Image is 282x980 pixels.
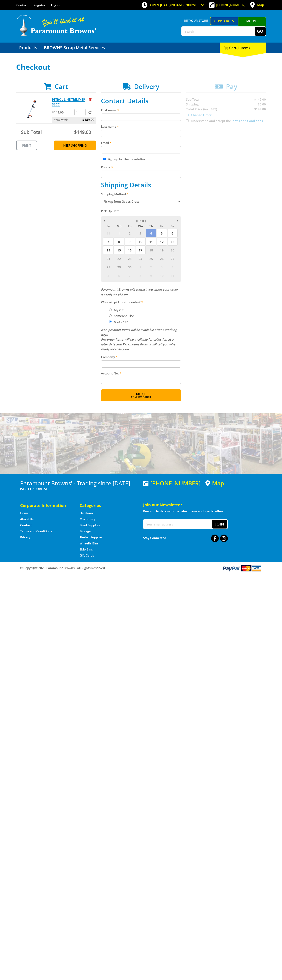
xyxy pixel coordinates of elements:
span: 29 [114,263,124,271]
span: Tu [125,223,135,229]
span: $149.00 [82,117,94,123]
input: Your email address [144,520,212,529]
span: 16 [125,246,135,254]
span: 7 [125,271,135,279]
span: 6 [114,271,124,279]
input: Please enter your telephone number. [101,171,181,178]
label: Last name [101,124,181,129]
a: Log in [51,3,60,7]
img: PETROL LINE TRIMMER 33CC [20,97,44,121]
span: 10 [157,271,167,279]
span: 18 [146,246,156,254]
span: 31 [103,229,113,237]
span: 9 [146,271,156,279]
span: 13 [167,238,178,246]
span: 3 [135,229,146,237]
span: [DATE] [136,219,146,223]
a: Go to the Storage page [80,529,91,533]
span: Fr [157,223,167,229]
input: Please enter your last name. [101,130,181,137]
h1: Checkout [16,63,266,71]
img: PayPal, Mastercard, Visa accepted [222,564,262,572]
a: Go to the Terms and Conditions page [20,529,52,533]
span: 10 [135,238,146,246]
span: Confirm order [110,396,172,398]
span: 15 [114,246,124,254]
a: Go to the Steel Supplies page [80,523,100,527]
label: Email [101,140,181,145]
span: 11 [146,238,156,246]
p: [STREET_ADDRESS] [20,486,139,491]
label: Pick Up Date [101,209,181,213]
span: Mo [114,223,124,229]
a: Mount [PERSON_NAME] [238,17,266,32]
span: 24 [135,254,146,263]
p: Keep up to date with the latest news and special offers. [143,509,262,514]
span: 5 [103,271,113,279]
span: OPEN [DATE] [150,3,196,7]
div: Stay Connected [143,533,228,543]
h5: Join our Newsletter [143,502,262,508]
span: 1 [114,229,124,237]
label: Shipping Method [101,192,181,197]
span: 17 [135,246,146,254]
label: Myself [112,307,125,313]
label: Account No. [101,371,181,376]
span: 4 [146,229,156,237]
span: 9 [125,238,135,246]
a: Remove from cart [89,97,92,101]
span: 21 [103,254,113,263]
a: Go to the registration page [33,3,45,7]
a: Go to the About Us page [20,517,33,521]
span: Su [103,223,113,229]
span: 8:00am - 5:00pm [170,3,196,7]
span: 20 [167,246,178,254]
input: Please select who will pick up the order. [109,314,112,317]
span: 5 [157,229,167,237]
span: $149.00 [74,129,91,135]
span: Next [136,391,146,397]
a: Go to the Contact page [20,523,32,527]
input: Please enter the courier company name. [101,360,181,368]
p: Item total: [52,117,96,123]
a: View a map of Gepps Cross location [205,480,224,487]
span: Cart [55,82,68,91]
select: Please select a shipping method. [101,198,181,205]
a: Print [16,141,37,150]
input: Please enter your first name. [101,114,181,121]
span: 26 [157,254,167,263]
label: Phone [101,165,181,170]
span: 7 [103,238,113,246]
span: 27 [167,254,178,263]
div: Cart [220,43,266,53]
label: First name [101,108,181,113]
a: Go to the Wheelie Bins page [80,541,99,545]
span: (1 item) [236,45,250,50]
a: Go to the BROWNS Scrap Metal Services page [41,43,108,53]
a: Go to the Skip Bins page [80,547,93,552]
span: 25 [146,254,156,263]
label: Sign up for the newsletter [107,157,145,161]
label: A Courier [112,318,129,325]
button: Join [212,520,227,529]
a: Go to the Timber Supplies page [80,535,103,539]
span: We [135,223,146,229]
span: Sub Total [21,129,42,135]
span: 30 [125,263,135,271]
a: Go to the Home page [20,511,29,515]
input: Search [182,27,255,36]
span: 3 [157,263,167,271]
label: Who will pick up the order? [101,300,181,304]
a: PETROL LINE TRIMMER 33CC [52,97,85,106]
input: Please select who will pick up the order. [109,309,112,311]
a: Gepps Cross [210,17,238,25]
input: Please select who will pick up the order. [109,320,112,323]
span: 11 [167,271,178,279]
img: Paramount Browns' [16,14,97,36]
a: Go to the Hardware page [80,511,94,515]
em: Paramount Browns will contact you when your order is ready for pickup [101,287,178,296]
span: Th [146,223,156,229]
span: 6 [167,229,178,237]
em: Non-preorder items will be available after 5 working days Pre-order items will be available for c... [101,328,177,351]
h3: Paramount Browns' - Trading since [DATE] [20,480,139,486]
